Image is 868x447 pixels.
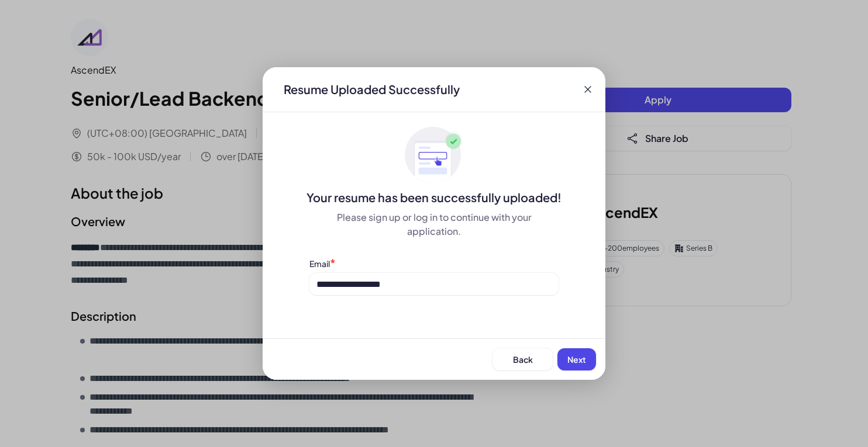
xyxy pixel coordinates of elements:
[309,258,330,269] label: Email
[274,81,469,98] div: Resume Uploaded Successfully
[557,348,596,370] button: Next
[492,348,553,370] button: Back
[263,189,605,206] div: Your resume has been successfully uploaded!
[567,354,586,365] span: Next
[513,354,533,365] span: Back
[405,126,463,185] img: ApplyedMaskGroup3.svg
[309,210,559,238] div: Please sign up or log in to continue with your application.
